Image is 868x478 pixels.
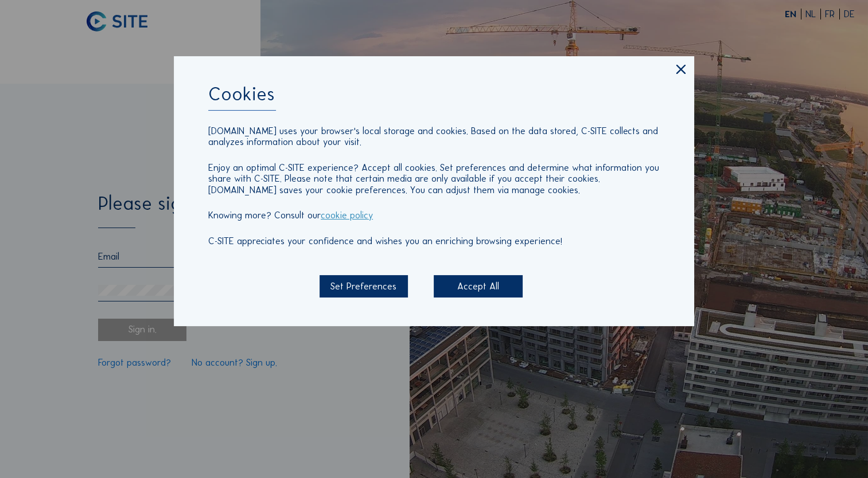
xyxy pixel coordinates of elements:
div: Cookies [208,85,660,111]
div: Set Preferences [320,275,408,297]
p: Enjoy an optimal C-SITE experience? Accept all cookies. Set preferences and determine what inform... [208,162,660,196]
p: [DOMAIN_NAME] uses your browser's local storage and cookies. Based on the data stored, C-SITE col... [208,126,660,148]
p: Knowing more? Consult our [208,210,660,221]
div: Accept All [434,275,522,297]
a: cookie policy [321,210,373,221]
p: C-SITE appreciates your confidence and wishes you an enriching browsing experience! [208,236,660,247]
